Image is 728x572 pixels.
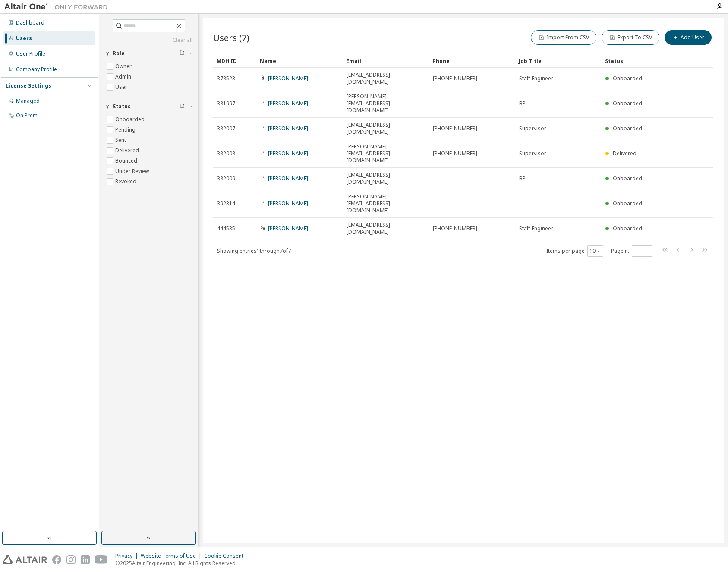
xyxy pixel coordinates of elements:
[113,50,125,57] span: Role
[115,72,133,82] label: Admin
[260,54,339,68] div: Name
[519,100,526,107] span: BP
[6,82,51,89] div: License Settings
[347,93,425,114] span: [PERSON_NAME][EMAIL_ADDRESS][DOMAIN_NAME]
[115,166,151,176] label: Under Review
[115,553,141,559] div: Privacy
[217,247,291,255] span: Showing entries 1 through 7 of 7
[268,200,308,207] a: [PERSON_NAME]
[613,150,637,157] span: Delivered
[268,150,308,157] a: [PERSON_NAME]
[217,100,235,107] span: 381997
[433,150,477,157] span: [PHONE_NUMBER]
[4,3,112,11] img: Altair One
[217,75,235,82] span: 378523
[16,97,40,104] div: Managed
[613,200,642,207] span: Onboarded
[519,125,546,132] span: Supervisor
[115,61,133,72] label: Owner
[105,44,192,63] button: Role
[519,54,598,68] div: Job Title
[16,112,38,119] div: On Prem
[347,143,425,164] span: [PERSON_NAME][EMAIL_ADDRESS][DOMAIN_NAME]
[115,114,146,125] label: Onboarded
[611,245,652,257] span: Page n.
[268,175,308,182] a: [PERSON_NAME]
[268,125,308,132] a: [PERSON_NAME]
[346,54,425,68] div: Email
[141,553,204,559] div: Website Terms of Use
[115,125,137,135] label: Pending
[115,145,141,156] label: Delivered
[217,200,235,207] span: 392314
[433,125,477,132] span: [PHONE_NUMBER]
[105,37,192,44] a: Clear all
[115,559,249,567] p: © 2025 Altair Engineering, Inc. All Rights Reserved.
[268,225,308,232] a: [PERSON_NAME]
[347,122,425,135] span: [EMAIL_ADDRESS][DOMAIN_NAME]
[217,175,235,182] span: 382009
[268,75,308,82] a: [PERSON_NAME]
[433,225,477,232] span: [PHONE_NUMBER]
[213,31,249,44] span: Users (7)
[531,30,596,45] button: Import From CSV
[95,555,107,564] img: youtube.svg
[605,54,668,68] div: Status
[347,193,425,214] span: [PERSON_NAME][EMAIL_ADDRESS][DOMAIN_NAME]
[432,54,512,68] div: Phone
[66,555,76,564] img: instagram.svg
[16,19,44,26] div: Dashboard
[433,75,477,82] span: [PHONE_NUMBER]
[519,75,553,82] span: Staff Engineer
[613,125,642,132] span: Onboarded
[16,66,57,73] div: Company Profile
[217,225,235,232] span: 444535
[3,555,47,564] img: altair_logo.svg
[613,75,642,82] span: Onboarded
[665,30,712,45] button: Add User
[16,50,45,57] div: User Profile
[180,50,185,57] span: Clear filter
[602,30,659,45] button: Export To CSV
[613,175,642,182] span: Onboarded
[347,222,425,236] span: [EMAIL_ADDRESS][DOMAIN_NAME]
[589,248,601,255] button: 10
[217,125,235,132] span: 382007
[519,150,546,157] span: Supervisor
[16,35,32,42] div: Users
[115,82,129,92] label: User
[105,97,192,116] button: Status
[204,553,249,559] div: Cookie Consent
[180,103,185,110] span: Clear filter
[613,225,642,232] span: Onboarded
[347,72,425,85] span: [EMAIL_ADDRESS][DOMAIN_NAME]
[115,135,128,145] label: Sent
[52,555,61,564] img: facebook.svg
[347,172,425,185] span: [EMAIL_ADDRESS][DOMAIN_NAME]
[519,225,553,232] span: Staff Engineer
[268,100,308,107] a: [PERSON_NAME]
[115,176,138,187] label: Revoked
[217,54,253,68] div: MDH ID
[546,245,603,257] span: Items per page
[81,555,90,564] img: linkedin.svg
[613,100,642,107] span: Onboarded
[115,156,139,166] label: Bounced
[217,150,235,157] span: 382008
[113,103,131,110] span: Status
[519,175,526,182] span: BP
